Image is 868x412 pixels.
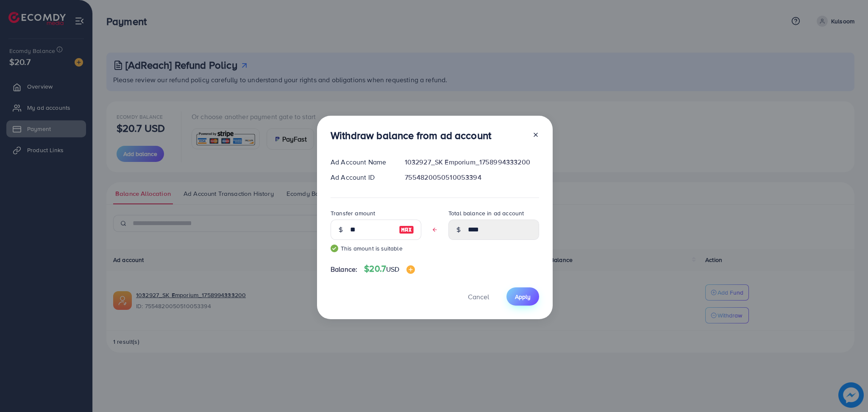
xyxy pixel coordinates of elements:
[399,225,414,235] img: image
[515,292,531,301] span: Apply
[406,265,415,274] img: image
[364,264,415,274] h4: $20.7
[398,157,546,167] div: 1032927_SK Emporium_1758994333200
[331,209,375,217] label: Transfer amount
[398,173,546,182] div: 7554820050510053394
[506,287,539,306] button: Apply
[331,129,491,142] h3: Withdraw balance from ad account
[331,244,421,253] small: This amount is suitable
[324,173,398,182] div: Ad Account ID
[331,245,338,252] img: guide
[324,157,398,167] div: Ad Account Name
[386,264,399,274] span: USD
[457,287,500,306] button: Cancel
[331,264,357,274] span: Balance:
[448,209,524,217] label: Total balance in ad account
[468,292,489,301] span: Cancel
